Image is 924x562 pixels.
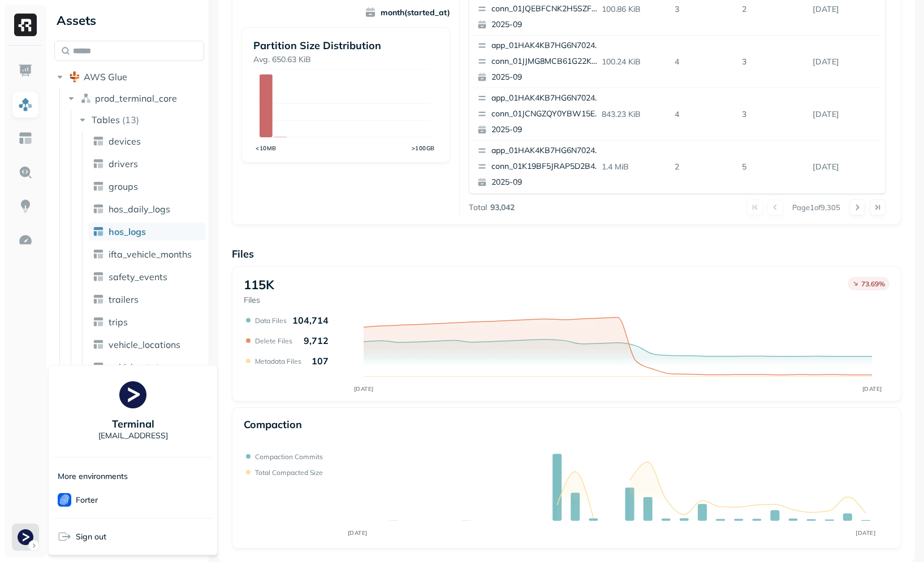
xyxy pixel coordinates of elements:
img: Terminal [119,381,146,408]
p: [EMAIL_ADDRESS] [98,430,168,441]
p: Forter [76,495,98,506]
p: Terminal [112,417,154,430]
span: Sign out [76,531,106,542]
p: More environments [58,471,128,482]
img: Forter [58,493,71,507]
